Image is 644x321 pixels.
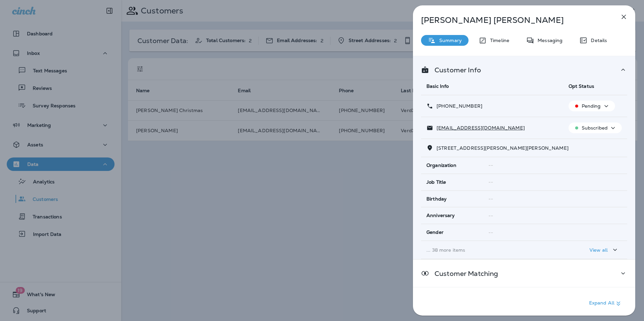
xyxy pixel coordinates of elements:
[426,229,444,235] span: Gender
[433,125,525,131] p: [EMAIL_ADDRESS][DOMAIN_NAME]
[437,145,569,151] span: [STREET_ADDRESS][PERSON_NAME][PERSON_NAME]
[429,271,498,276] p: Customer Matching
[589,247,608,253] p: View all
[534,38,562,43] p: Messaging
[582,125,608,131] p: Subscribed
[587,244,622,256] button: View all
[426,247,558,253] p: ... 38 more items
[488,162,493,168] span: --
[569,122,622,133] button: Subscribed
[582,103,601,109] p: Pending
[426,83,449,89] span: Basic Info
[426,196,447,202] span: Birthday
[488,179,493,185] span: --
[488,229,493,236] span: --
[429,67,481,73] p: Customer Info
[436,38,462,43] p: Summary
[589,299,622,308] p: Expand All
[587,38,607,43] p: Details
[426,179,446,185] span: Job Title
[487,38,509,43] p: Timeline
[426,163,456,168] span: Organization
[433,103,482,109] p: [PHONE_NUMBER]
[421,15,605,25] p: [PERSON_NAME] [PERSON_NAME]
[569,83,594,89] span: Opt Status
[488,196,493,202] span: --
[569,101,615,111] button: Pending
[426,213,455,218] span: Anniversary
[586,297,625,310] button: Expand All
[488,213,493,219] span: --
